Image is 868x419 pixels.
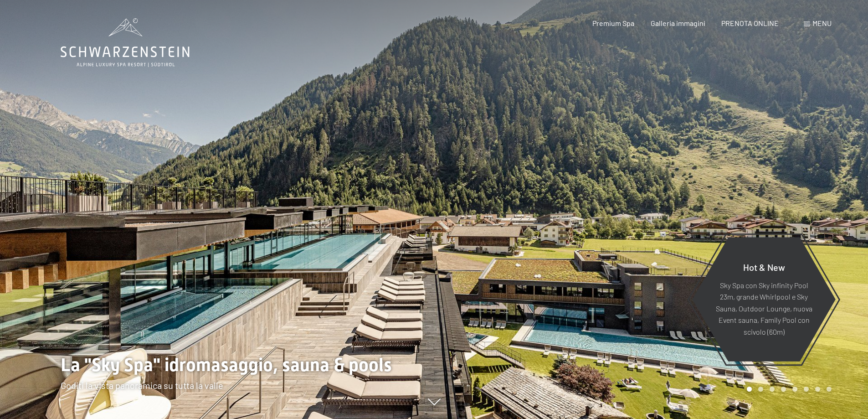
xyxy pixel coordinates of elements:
p: Sky Spa con Sky infinity Pool 23m, grande Whirlpool e Sky Sauna, Outdoor Lounge, nuova Event saun... [714,279,813,337]
a: Galleria immagini [651,19,705,27]
div: Carousel Page 8 [827,387,832,392]
a: PRENOTA ONLINE [721,19,779,27]
div: Carousel Page 6 [804,387,809,392]
div: Carousel Page 4 [781,387,786,392]
div: Carousel Page 1 (Current Slide) [747,387,752,392]
div: Carousel Pagination [744,387,832,392]
div: Carousel Page 5 [792,387,797,392]
div: Carousel Page 2 [758,387,763,392]
span: Menu [812,19,832,27]
a: Premium Spa [592,19,634,27]
div: Carousel Page 3 [770,387,775,392]
span: Hot & New [743,261,785,272]
div: Carousel Page 7 [815,387,820,392]
a: Hot & New Sky Spa con Sky infinity Pool 23m, grande Whirlpool e Sky Sauna, Outdoor Lounge, nuova ... [692,237,836,362]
